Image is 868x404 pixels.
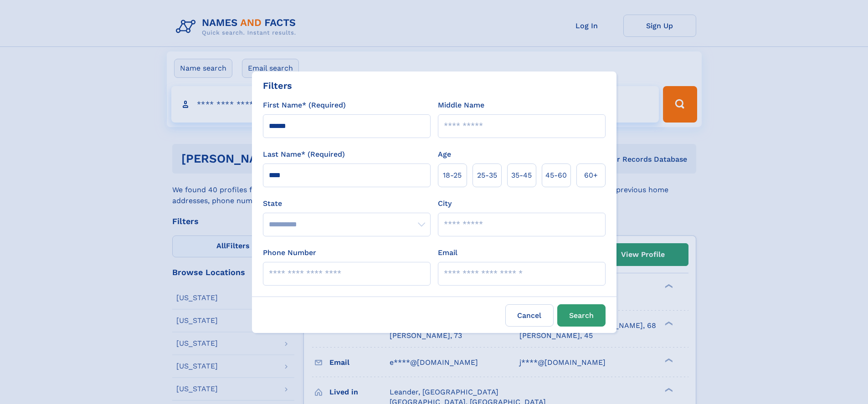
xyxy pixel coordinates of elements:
[438,149,451,160] label: Age
[263,79,292,92] div: Filters
[438,100,484,111] label: Middle Name
[263,198,431,209] label: State
[505,304,554,327] label: Cancel
[545,170,567,181] span: 45‑60
[477,170,497,181] span: 25‑35
[263,100,346,111] label: First Name* (Required)
[443,170,462,181] span: 18‑25
[438,247,457,258] label: Email
[263,247,316,258] label: Phone Number
[263,149,345,160] label: Last Name* (Required)
[584,170,598,181] span: 60+
[557,304,606,327] button: Search
[511,170,532,181] span: 35‑45
[438,198,452,209] label: City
